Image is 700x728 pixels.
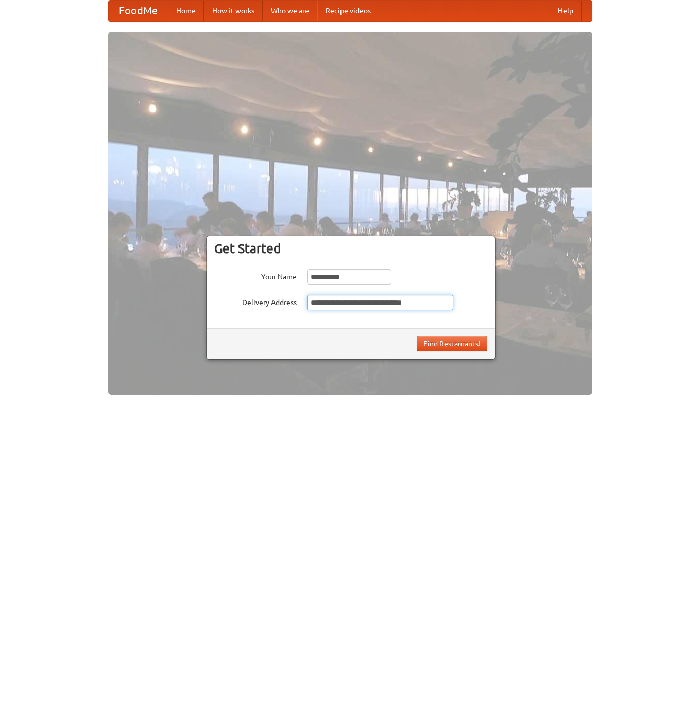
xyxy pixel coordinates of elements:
a: Recipe videos [317,1,379,21]
label: Delivery Address [214,295,297,308]
a: Home [168,1,204,21]
h3: Get Started [214,241,487,256]
a: Help [550,1,582,21]
a: FoodMe [109,1,168,21]
button: Find Restaurants! [417,336,487,351]
a: Who we are [263,1,317,21]
a: How it works [204,1,263,21]
label: Your Name [214,269,297,282]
